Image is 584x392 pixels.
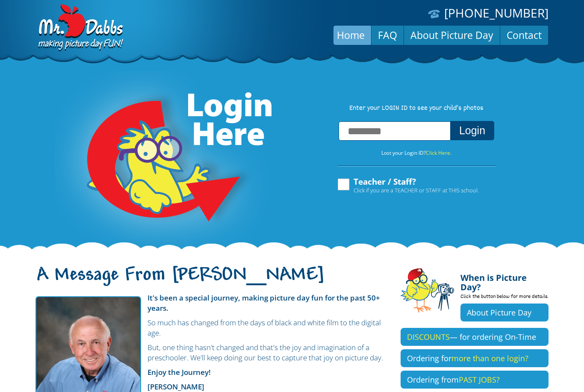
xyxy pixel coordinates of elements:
a: About Picture Day [404,25,500,45]
img: Login Here [54,71,273,250]
a: FAQ [372,25,404,45]
label: Teacher / Staff? [336,177,479,194]
strong: It's been a special journey, making picture day fun for the past 50+ years. [147,293,380,313]
strong: Enjoy the Journey! [147,367,211,377]
span: Click if you are a TEACHER or STAFF at THIS school. [354,186,479,195]
h1: A Message From [PERSON_NAME] [35,271,388,289]
a: Contact [500,25,548,45]
span: DISCOUNTS [407,332,450,342]
p: But, one thing hasn't changed and that's the joy and imagination of a preschooler. We'll keep doi... [35,342,388,363]
a: Home [330,25,371,45]
strong: [PERSON_NAME] [147,382,204,392]
span: more than one login? [451,353,528,363]
a: [PHONE_NUMBER] [444,5,549,21]
a: Ordering fromPAST JOBS? [401,371,549,389]
button: Login [450,121,494,140]
p: Lost your Login ID? [329,148,504,158]
span: PAST JOBS? [459,374,500,385]
p: So much has changed from the days of black and white film to the digital age. [35,318,388,338]
h4: When is Picture Day? [460,268,549,292]
a: Click Here. [426,149,451,156]
img: Dabbs Company [35,4,124,52]
p: Click the button below for more details. [460,292,549,304]
a: About Picture Day [460,304,549,321]
a: Ordering formore than one login? [401,349,549,367]
p: Enter your LOGIN ID to see your child’s photos [329,104,504,113]
a: DISCOUNTS— for ordering On-Time [401,328,549,346]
